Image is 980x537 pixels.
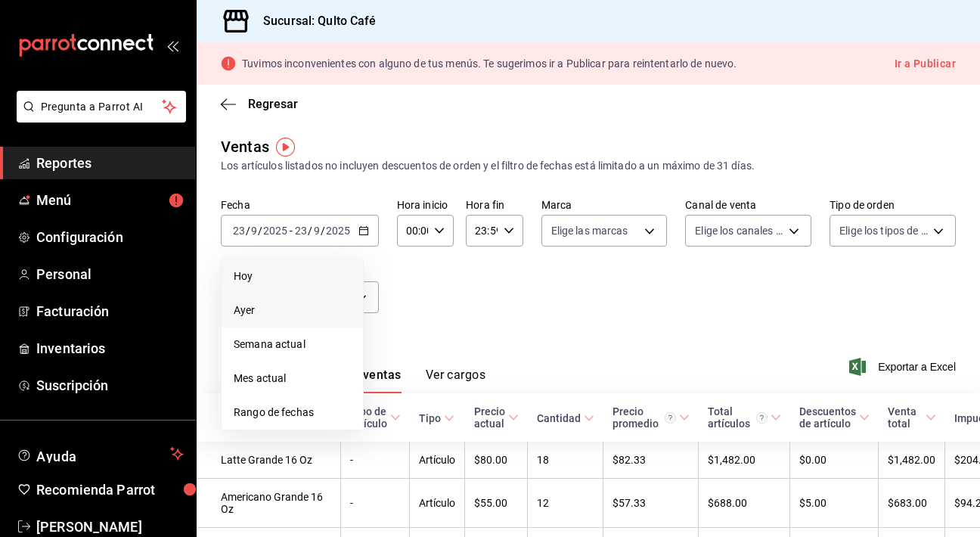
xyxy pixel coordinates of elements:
[708,405,768,430] div: Total artículos
[341,442,410,479] td: -
[756,412,768,424] svg: El total artículos considera cambios de precios en los artículos así como costos adicionales por ...
[603,442,699,479] td: $82.33
[685,200,811,210] label: Canal de venta
[695,223,783,238] span: Elige los canales de venta
[232,225,246,237] input: --
[537,412,594,424] span: Cantidad
[41,99,163,115] span: Pregunta a Parrot AI
[250,225,258,237] input: --
[36,445,164,463] span: Ayuda
[36,517,184,537] span: [PERSON_NAME]
[551,223,628,238] span: Elige las marcas
[790,442,879,479] td: $0.00
[234,405,351,421] span: Rango de fechas
[790,479,879,528] td: $5.00
[410,442,465,479] td: Artículo
[251,12,377,30] h3: Sucursal: Qulto Café
[246,225,250,237] span: /
[665,412,676,424] svg: Precio promedio = Total artículos / cantidad
[221,135,269,158] div: Ventas
[830,200,956,210] label: Tipo de orden
[36,375,184,396] span: Suscripción
[234,268,351,284] span: Hoy
[419,412,441,424] div: Tipo
[426,368,486,393] button: Ver cargos
[242,58,737,69] p: Tuvimos inconvenientes con alguno de tus menús. Te sugerimos ir a Publicar para reintentarlo de n...
[708,405,781,430] span: Total artículos
[888,405,936,430] span: Venta total
[234,371,351,386] span: Mes actual
[537,412,581,424] div: Cantidad
[397,200,454,210] label: Hora inicio
[221,158,956,174] div: Los artículos listados no incluyen descuentos de orden y el filtro de fechas está limitado a un m...
[895,54,956,73] button: Ir a Publicar
[245,368,485,393] div: navigation tabs
[221,97,298,111] button: Regresar
[290,225,293,237] span: -
[699,479,790,528] td: $688.00
[852,358,956,376] button: Exportar a Excel
[699,442,790,479] td: $1,482.00
[612,405,676,430] div: Precio promedio
[340,368,402,393] button: Ver ventas
[465,442,528,479] td: $80.00
[799,405,870,430] span: Descuentos de artículo
[313,225,321,237] input: --
[248,97,298,111] span: Regresar
[541,200,668,210] label: Marca
[612,405,690,430] span: Precio promedio
[36,153,184,173] span: Reportes
[325,225,351,237] input: ----
[839,223,928,238] span: Elige los tipos de orden
[419,412,454,424] span: Tipo
[276,138,295,157] img: Tooltip marker
[197,442,341,479] td: Latte Grande 16 Oz
[474,405,519,430] span: Precio actual
[11,110,186,126] a: Pregunta a Parrot AI
[799,405,856,430] div: Descuentos de artículo
[350,405,387,430] div: Tipo de artículo
[234,337,351,352] span: Semana actual
[321,225,325,237] span: /
[294,225,308,237] input: --
[36,227,184,247] span: Configuración
[308,225,312,237] span: /
[36,190,184,210] span: Menú
[221,200,379,210] label: Fecha
[410,479,465,528] td: Artículo
[603,479,699,528] td: $57.33
[888,405,923,430] div: Venta total
[474,405,505,430] div: Precio actual
[465,479,528,528] td: $55.00
[36,301,184,321] span: Facturación
[36,480,184,500] span: Recomienda Parrot
[879,442,945,479] td: $1,482.00
[879,479,945,528] td: $683.00
[350,405,401,430] span: Tipo de artículo
[36,264,184,284] span: Personal
[36,338,184,359] span: Inventarios
[528,479,603,528] td: 12
[528,442,603,479] td: 18
[258,225,262,237] span: /
[262,225,288,237] input: ----
[466,200,523,210] label: Hora fin
[197,479,341,528] td: Americano Grande 16 Oz
[341,479,410,528] td: -
[17,91,186,123] button: Pregunta a Parrot AI
[166,39,178,51] button: open_drawer_menu
[234,303,351,318] span: Ayer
